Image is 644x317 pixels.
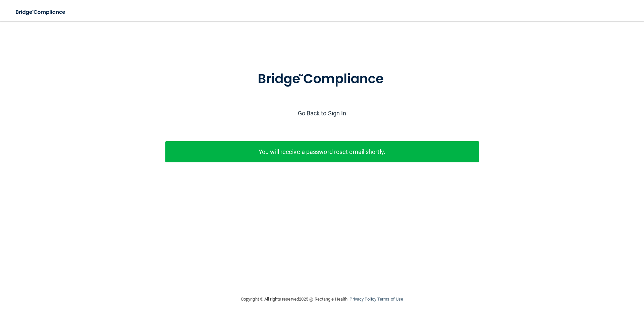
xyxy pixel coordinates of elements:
[377,297,403,302] a: Terms of Use
[200,288,444,310] div: Copyright © All rights reserved 2025 @ Rectangle Health | |
[244,62,400,97] img: bridge_compliance_login_screen.278c3ca4.svg
[298,110,346,117] a: Go Back to Sign In
[350,297,376,302] a: Privacy Policy
[10,5,72,19] img: bridge_compliance_login_screen.278c3ca4.svg
[170,146,474,157] p: You will receive a password reset email shortly.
